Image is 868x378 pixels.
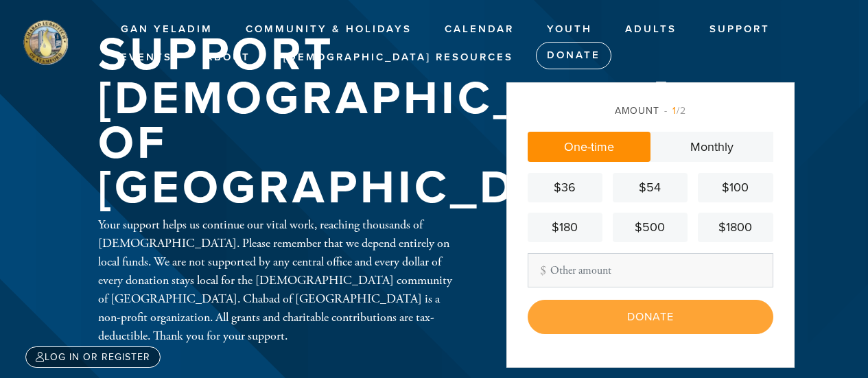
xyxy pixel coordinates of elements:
div: $1800 [703,218,767,237]
a: Calendar [434,16,524,43]
a: Adults [615,16,687,43]
div: $100 [703,178,767,197]
div: $180 [533,218,597,237]
a: Log in or register [25,346,161,368]
a: $180 [528,213,602,242]
div: Amount [528,104,773,118]
a: Gan Yeladim [110,16,223,43]
span: /2 [664,105,686,117]
a: Events [110,45,183,71]
a: $500 [613,213,688,242]
a: Donate [536,42,611,69]
input: Other amount [528,253,773,287]
div: $500 [618,218,682,237]
a: About [195,45,261,71]
a: $36 [528,173,602,202]
a: Support [699,16,780,43]
a: One-time [528,132,650,162]
div: Your support helps us continue our vital work, reaching thousands of [DEMOGRAPHIC_DATA]. Please r... [98,215,462,345]
div: $54 [618,178,682,197]
a: Monthly [650,132,773,162]
img: stamford%20logo.png [21,17,70,67]
h1: Support [DEMOGRAPHIC_DATA] of [GEOGRAPHIC_DATA] [98,33,672,210]
a: Youth [537,16,602,43]
a: [DEMOGRAPHIC_DATA] Resources [273,45,524,71]
a: $100 [698,173,773,202]
div: $36 [533,178,597,197]
a: $1800 [698,213,773,242]
a: Community & Holidays [235,16,422,43]
a: $54 [613,173,688,202]
span: 1 [672,105,677,117]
